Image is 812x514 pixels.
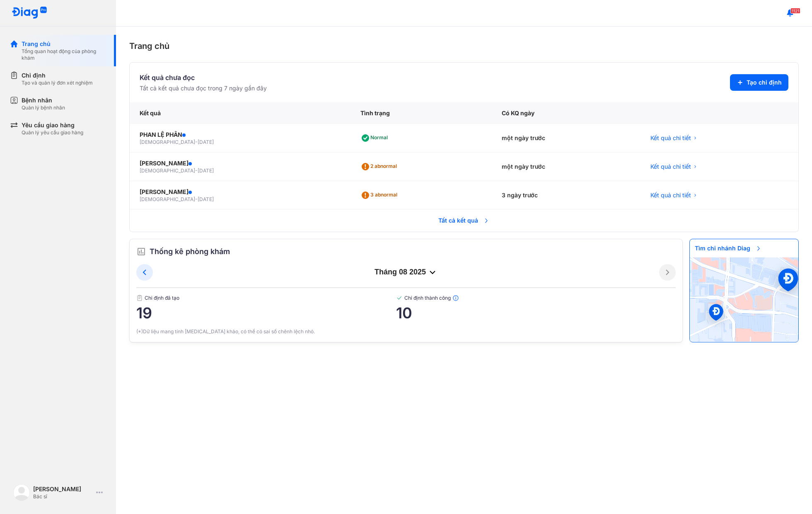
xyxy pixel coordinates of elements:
[136,305,396,321] span: 19
[396,295,676,301] span: Chỉ định thành công
[140,73,267,82] div: Kết quả chưa đọc
[492,181,640,210] div: 3 ngày trước
[13,484,30,501] img: logo
[130,102,350,124] div: Kết quả
[22,48,106,61] div: Tổng quan hoạt động của phòng khám
[396,295,403,301] img: checked-green.01cc79e0.svg
[195,196,198,202] span: -
[140,159,341,167] div: [PERSON_NAME]
[650,134,691,142] span: Kết quả chi tiết
[140,84,267,92] div: Tất cả kết quả chưa đọc trong 7 ngày gần đây
[350,102,492,124] div: Tình trạng
[195,139,198,145] span: -
[492,102,640,124] div: Có KQ ngày
[492,124,640,153] div: một ngày trước
[747,78,782,87] span: Tạo chỉ định
[198,167,214,174] span: [DATE]
[452,295,459,301] img: info.7e716105.svg
[730,74,788,91] button: Tạo chỉ định
[33,493,93,500] div: Bác sĩ
[22,80,93,86] div: Tạo và quản lý đơn xét nghiệm
[140,139,195,145] span: [DEMOGRAPHIC_DATA]
[360,189,401,202] div: 3 abnormal
[150,246,230,257] span: Thống kê phòng khám
[136,295,396,301] span: Chỉ định đã tạo
[22,104,65,111] div: Quản lý bệnh nhân
[22,96,65,104] div: Bệnh nhân
[136,295,143,301] img: document.50c4cfd0.svg
[153,267,659,277] div: tháng 08 2025
[140,167,195,174] span: [DEMOGRAPHIC_DATA]
[22,121,83,129] div: Yêu cầu giao hàng
[790,8,800,14] span: 1121
[650,162,691,171] span: Kết quả chi tiết
[140,196,195,202] span: [DEMOGRAPHIC_DATA]
[140,131,341,139] div: PHAN LỆ PHÂN
[360,160,400,173] div: 2 abnormal
[22,129,83,136] div: Quản lý yêu cầu giao hàng
[492,153,640,181] div: một ngày trước
[690,239,767,257] span: Tìm chi nhánh Diag
[12,7,47,19] img: logo
[396,305,676,321] span: 10
[198,196,214,202] span: [DATE]
[140,188,341,196] div: [PERSON_NAME]
[33,485,93,493] div: [PERSON_NAME]
[195,167,198,174] span: -
[360,131,391,145] div: Normal
[22,40,106,48] div: Trang chủ
[198,139,214,145] span: [DATE]
[433,211,495,230] span: Tất cả kết quả
[650,191,691,199] span: Kết quả chi tiết
[136,328,676,335] div: (*)Dữ liệu mang tính [MEDICAL_DATA] khảo, có thể có sai số chênh lệch nhỏ.
[129,40,799,52] div: Trang chủ
[22,71,93,80] div: Chỉ định
[136,247,146,257] img: order.5a6da16c.svg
